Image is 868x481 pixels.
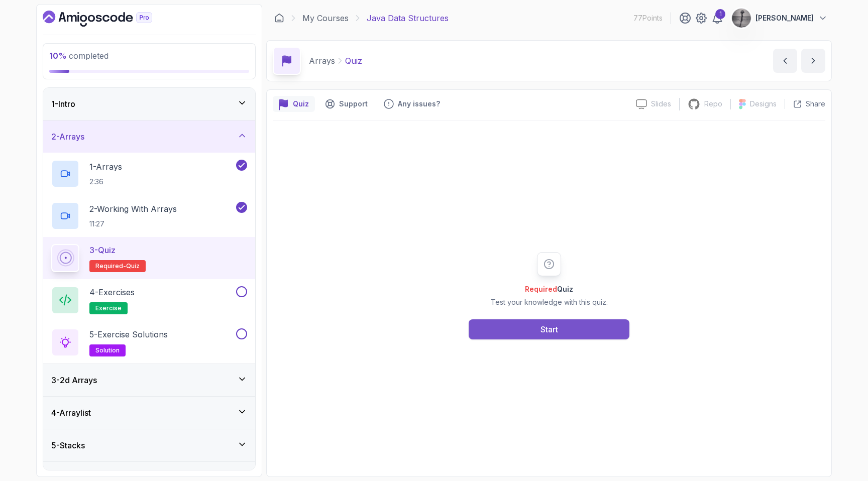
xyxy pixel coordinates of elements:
p: 2 - Working With Arrays [89,203,177,215]
div: 1 [715,9,725,19]
a: My Courses [302,12,349,24]
a: Dashboard [43,11,175,27]
span: quiz [126,262,140,270]
a: Dashboard [274,13,284,23]
p: Arrays [309,55,335,67]
h2: Quiz [491,284,608,294]
a: 1 [711,12,723,24]
p: Quiz [345,55,362,67]
button: next content [801,49,825,73]
p: 11:27 [89,219,177,229]
p: 3 - Quiz [89,244,116,256]
p: 77 Points [633,13,663,23]
button: 2-Arrays [43,121,255,153]
button: 3-2d Arrays [43,364,255,396]
button: 5-Stacks [43,429,255,461]
button: 2-Working With Arrays11:27 [51,202,247,230]
span: completed [49,51,108,61]
p: Share [806,99,825,109]
p: Designs [750,99,777,109]
span: 10 % [49,51,67,61]
p: [PERSON_NAME] [755,13,814,23]
button: 5-Exercise Solutionssolution [51,328,247,356]
h3: 5 - Stacks [51,439,85,451]
button: Feedback button [378,96,446,112]
p: Slides [651,99,671,109]
button: quiz button [273,96,315,112]
p: Support [339,99,368,109]
img: user profile image [732,9,751,28]
span: Required [525,285,557,293]
button: 1-Arrays2:36 [51,160,247,188]
button: previous content [773,49,797,73]
p: Java Data Structures [367,12,449,24]
button: 4-Arraylist [43,397,255,429]
div: Start [540,323,558,335]
p: 5 - Exercise Solutions [89,328,168,340]
p: 4 - Exercises [89,286,135,298]
span: Required- [95,262,126,270]
button: Start [469,319,629,339]
h3: 2 - Arrays [51,131,84,143]
p: 1 - Arrays [89,161,122,173]
h3: 4 - Arraylist [51,407,91,419]
p: Repo [704,99,722,109]
button: user profile image[PERSON_NAME] [731,8,828,28]
p: 2:36 [89,177,122,187]
h3: 3 - 2d Arrays [51,374,97,386]
p: Test your knowledge with this quiz. [491,297,608,307]
p: Quiz [293,99,309,109]
button: 3-QuizRequired-quiz [51,244,247,272]
h3: 1 - Intro [51,98,75,110]
button: Support button [319,96,374,112]
span: exercise [95,304,122,312]
p: Any issues? [398,99,440,109]
button: Share [785,99,825,109]
span: solution [95,346,120,354]
button: 1-Intro [43,88,255,120]
button: 4-Exercisesexercise [51,286,247,314]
